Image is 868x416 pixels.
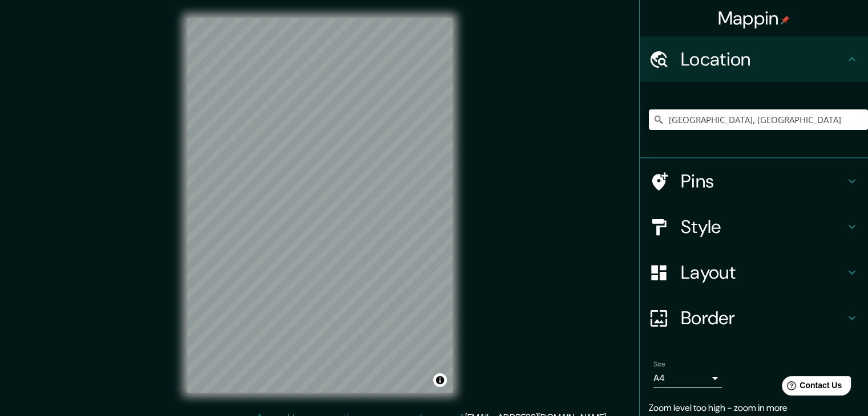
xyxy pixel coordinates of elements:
h4: Border [681,307,845,329]
input: Pick your city or area [649,109,868,130]
div: Location [640,36,868,82]
h4: Mappin [718,7,790,30]
h4: Location [681,48,845,71]
p: Zoom level too high - zoom in more [649,401,859,415]
div: Border [640,295,868,341]
h4: Style [681,215,845,238]
iframe: Help widget launcher [766,372,855,403]
button: Toggle attribution [433,373,447,387]
h4: Pins [681,170,845,193]
div: Style [640,204,868,250]
div: Layout [640,250,868,295]
label: Size [653,360,665,369]
div: A4 [653,369,722,388]
canvas: Map [187,18,453,393]
img: pin-icon.png [781,15,790,25]
div: Pins [640,158,868,204]
h4: Layout [681,261,845,284]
